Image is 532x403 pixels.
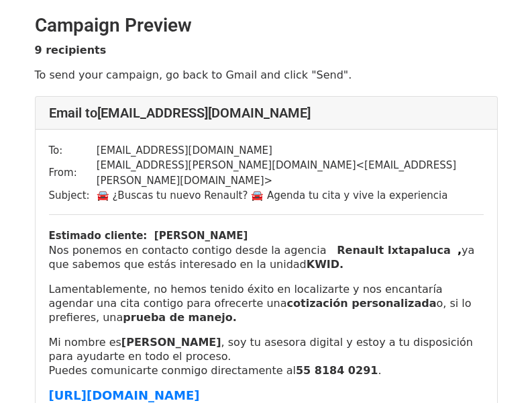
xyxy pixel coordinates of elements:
[49,388,200,402] font: [URL][DOMAIN_NAME]
[49,143,97,159] td: To:
[35,44,107,56] strong: 9 recipients
[49,335,484,377] p: Mi nombre es , soy tu asesora digital y estoy a tu disposición para ayudarte en todo el proceso. ...
[49,282,484,324] p: Lamentablemente, no hemos tenido éxito en localizarte y nos encantaría agendar una cita contigo p...
[287,297,437,310] b: cotización personalizada
[121,336,221,349] strong: [PERSON_NAME]
[307,258,343,271] b: KWID.
[337,244,451,257] b: Renault Ixtapaluca
[296,364,378,377] strong: 55 8184 0291
[49,158,97,188] td: From:
[49,230,248,242] b: Estimado cliente: [PERSON_NAME]
[97,158,484,188] td: [EMAIL_ADDRESS][PERSON_NAME][DOMAIN_NAME] < [EMAIL_ADDRESS][PERSON_NAME][DOMAIN_NAME] >
[123,311,237,324] b: prueba de manejo.
[97,143,484,159] td: [EMAIL_ADDRESS][DOMAIN_NAME]
[458,244,462,257] b: ,
[49,243,484,271] p: Nos ponemos en contacto contigo desde la agencia ya que sabemos que estás interesado en la unidad
[49,105,484,121] h4: Email to [EMAIL_ADDRESS][DOMAIN_NAME]
[35,14,498,37] h2: Campaign Preview
[97,188,484,204] td: 🚘 ¿Buscas tu nuevo Renault? 🚘 Agenda tu cita y vive la experiencia
[35,68,498,82] p: To send your campaign, go back to Gmail and click "Send".
[49,188,97,204] td: Subject:
[49,390,200,402] a: [URL][DOMAIN_NAME]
